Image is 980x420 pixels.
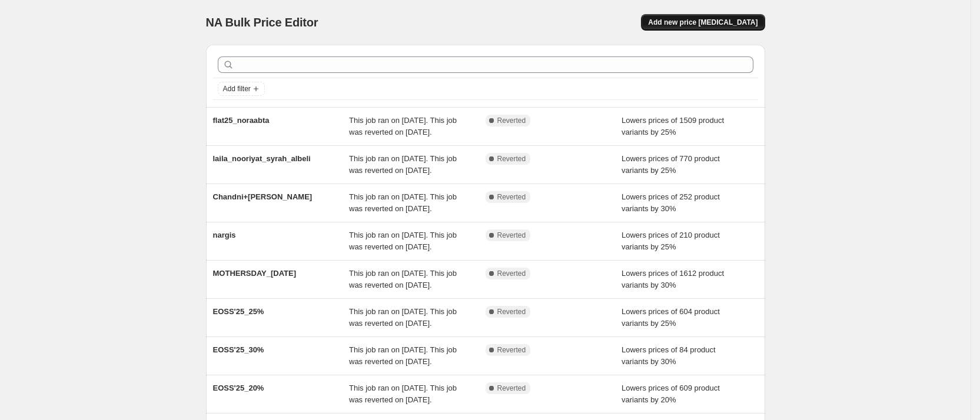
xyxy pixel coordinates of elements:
[349,269,457,289] span: This job ran on [DATE]. This job was reverted on [DATE].
[213,384,264,392] span: EOSS'25_20%
[497,384,526,393] span: Reverted
[213,192,313,201] span: Chandni+[PERSON_NAME]
[349,154,457,175] span: This job ran on [DATE]. This job was reverted on [DATE].
[497,192,526,202] span: Reverted
[349,116,457,136] span: This job ran on [DATE]. This job was reverted on [DATE].
[622,384,720,404] span: Lowers prices of 609 product variants by 20%
[648,18,758,27] span: Add new price [MEDICAL_DATA]
[497,154,526,164] span: Reverted
[497,307,526,316] span: Reverted
[213,307,264,316] span: EOSS'25_25%
[213,231,236,239] span: nargis
[622,192,720,213] span: Lowers prices of 252 product variants by 30%
[622,154,720,175] span: Lowers prices of 770 product variants by 25%
[622,345,716,366] span: Lowers prices of 84 product variants by 30%
[223,84,251,94] span: Add filter
[213,345,264,354] span: EOSS'25_30%
[349,231,457,251] span: This job ran on [DATE]. This job was reverted on [DATE].
[349,345,457,366] span: This job ran on [DATE]. This job was reverted on [DATE].
[213,269,297,278] span: MOTHERSDAY_[DATE]
[497,345,526,355] span: Reverted
[622,116,724,136] span: Lowers prices of 1509 product variants by 25%
[622,307,720,328] span: Lowers prices of 604 product variants by 25%
[641,14,765,31] button: Add new price [MEDICAL_DATA]
[497,231,526,240] span: Reverted
[622,231,720,251] span: Lowers prices of 210 product variants by 25%
[349,307,457,328] span: This job ran on [DATE]. This job was reverted on [DATE].
[349,192,457,213] span: This job ran on [DATE]. This job was reverted on [DATE].
[349,384,457,404] span: This job ran on [DATE]. This job was reverted on [DATE].
[497,269,526,278] span: Reverted
[218,82,265,96] button: Add filter
[206,16,318,29] span: NA Bulk Price Editor
[213,116,270,125] span: flat25_noraabta
[622,269,724,289] span: Lowers prices of 1612 product variants by 30%
[497,116,526,125] span: Reverted
[213,154,311,163] span: laila_nooriyat_syrah_albeli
